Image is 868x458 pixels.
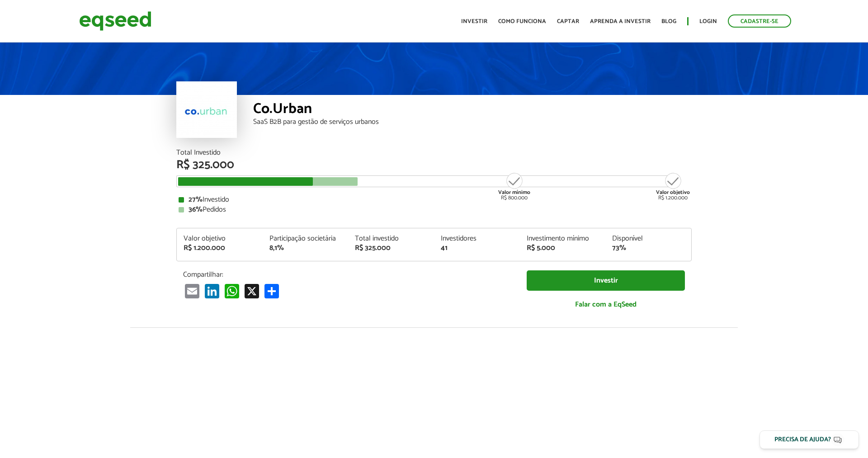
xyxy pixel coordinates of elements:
[355,235,427,242] div: Total investido
[176,159,692,171] div: R$ 325.000
[179,196,689,203] div: Investido
[179,206,689,213] div: Pedidos
[203,283,221,298] a: LinkedIn
[441,235,513,242] div: Investidores
[590,19,651,24] a: Aprenda a investir
[497,172,531,201] div: R$ 800.000
[527,235,599,242] div: Investimento mínimo
[498,19,546,24] a: Como funciona
[557,19,579,24] a: Captar
[527,295,685,314] a: Falar com a EqSeed
[176,149,692,156] div: Total Investido
[189,194,203,206] strong: 27%
[355,245,427,252] div: R$ 325.000
[189,203,203,216] strong: 36%
[269,235,342,242] div: Participação societária
[183,270,513,279] p: Compartilhar:
[183,283,201,298] a: Email
[79,9,151,33] img: EqSeed
[498,188,530,197] strong: Valor mínimo
[728,14,791,28] a: Cadastre-se
[269,245,342,252] div: 8,1%
[612,245,684,252] div: 73%
[656,188,690,197] strong: Valor objetivo
[461,19,487,24] a: Investir
[661,19,676,24] a: Blog
[441,245,513,252] div: 41
[243,283,261,298] a: X
[263,283,281,298] a: Share
[699,19,717,24] a: Login
[253,102,692,118] div: Co.Urban
[527,270,685,291] a: Investir
[612,235,684,242] div: Disponível
[184,245,256,252] div: R$ 1.200.000
[184,235,256,242] div: Valor objetivo
[223,283,241,298] a: WhatsApp
[656,172,690,201] div: R$ 1.200.000
[527,245,599,252] div: R$ 5.000
[253,118,692,126] div: SaaS B2B para gestão de serviços urbanos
